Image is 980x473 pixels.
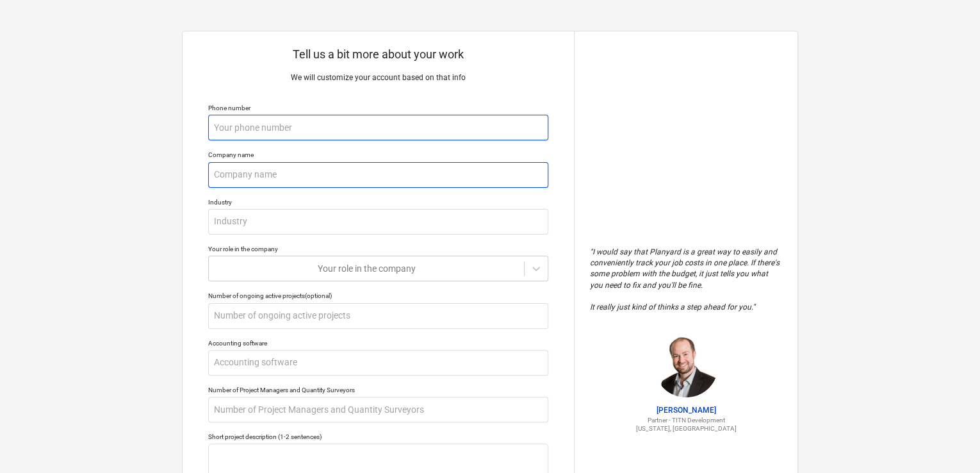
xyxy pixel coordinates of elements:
p: We will customize your account based on that info [208,72,548,83]
div: أداة الدردشة [916,411,980,473]
div: Accounting software [208,339,548,347]
div: Phone number [208,104,548,112]
div: Short project description (1-2 sentences) [208,433,548,441]
input: Industry [208,209,548,235]
div: Number of Project Managers and Quantity Surveyors [208,386,548,394]
input: Number of ongoing active projects [208,303,548,329]
input: Your phone number [208,115,548,140]
div: Your role in the company [208,245,548,253]
div: Company name [208,151,548,159]
p: " I would say that Planyard is a great way to easily and conveniently track your job costs in one... [590,247,782,313]
input: Accounting software [208,350,548,376]
div: Industry [208,198,548,206]
input: Company name [208,162,548,188]
img: Jordan Cohen [654,333,718,397]
div: Number of ongoing active projects (optional) [208,292,548,300]
input: Number of Project Managers and Quantity Surveyors [208,397,548,422]
p: [US_STATE], [GEOGRAPHIC_DATA] [590,424,782,433]
iframe: Chat Widget [916,411,980,473]
p: [PERSON_NAME] [590,405,782,416]
p: Partner - TITN Development [590,416,782,424]
p: Tell us a bit more about your work [208,47,548,62]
